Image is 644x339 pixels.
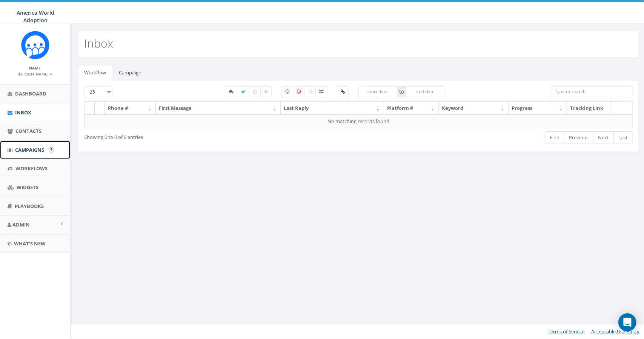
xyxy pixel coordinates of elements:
div: Open Intercom Messenger [618,313,636,331]
th: Last Reply: activate to sort column ascending [281,102,384,115]
input: end date [406,86,445,97]
label: Started [225,86,238,97]
a: Next [593,131,614,144]
span: Workflows [15,165,48,172]
div: Showing 0 to 0 of 0 entries [84,131,306,141]
a: Workflow [78,65,112,80]
small: Name [29,65,41,71]
img: Rally_Corp_Icon.png [21,31,49,59]
span: Dashboard [15,90,46,97]
span: Playbooks [15,203,44,210]
input: Type to search [551,86,633,97]
h2: Inbox [84,37,113,49]
label: Neutral [304,86,316,97]
th: Progress: activate to sort column ascending [509,102,567,115]
span: America World Adoption [17,9,54,24]
span: Widgets [17,184,38,191]
label: Negative [293,86,305,97]
th: Phone #: activate to sort column ascending [105,102,156,115]
th: Platform #: activate to sort column ascending [384,102,439,115]
td: No matching records found [85,114,633,128]
label: Closed [260,86,272,97]
input: start date [358,86,398,97]
a: Last [613,131,633,144]
a: Acceptable Use Policy [591,328,639,335]
th: First Message: activate to sort column ascending [156,102,281,115]
span: to [397,86,406,97]
a: Previous [564,131,593,144]
th: Tracking Link [567,102,611,115]
a: Campaign [113,65,148,80]
small: [PERSON_NAME] [18,71,52,77]
label: Mixed [315,86,328,97]
label: Positive [281,86,294,97]
span: Contacts [15,128,41,134]
label: Clicked [337,86,349,97]
input: Submit [49,147,54,153]
a: Terms of Service [548,328,584,335]
label: Completed [237,86,250,97]
span: Campaigns [15,146,44,153]
label: Expired [249,86,261,97]
th: Keyword: activate to sort column ascending [439,102,509,115]
a: First [545,131,564,144]
a: [PERSON_NAME] [18,70,52,77]
span: Inbox [15,109,31,116]
span: Admin [12,221,30,228]
span: What's New [14,240,46,247]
